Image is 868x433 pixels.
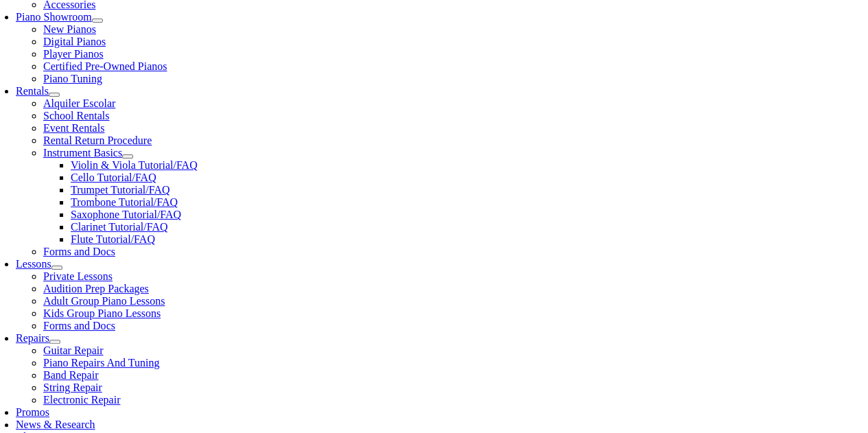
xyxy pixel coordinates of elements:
[71,221,168,233] a: Clarinet Tutorial/FAQ
[71,184,169,196] a: Trumpet Tutorial/FAQ
[43,60,167,72] a: Certified Pre-Owned Pianos
[49,340,60,344] button: Open submenu of Repairs
[16,85,49,97] a: Rentals
[92,19,103,23] button: Open submenu of Piano Showroom
[43,307,161,319] a: Kids Group Piano Lessons
[122,154,133,159] button: Open submenu of Instrument Basics
[43,23,96,35] a: New Pianos
[16,332,49,344] a: Repairs
[43,73,102,84] a: Piano Tuning
[49,93,60,97] button: Open submenu of Rentals
[43,369,98,381] a: Band Repair
[43,246,115,257] a: Forms and Docs
[43,320,115,331] a: Forms and Docs
[43,357,159,368] a: Piano Repairs And Tuning
[43,382,102,393] a: String Repair
[16,258,51,270] a: Lessons
[71,233,155,245] a: Flute Tutorial/FAQ
[43,344,104,356] a: Guitar Repair
[43,295,165,307] a: Adult Group Piano Lessons
[43,394,120,406] a: Electronic Repair
[71,209,181,220] a: Saxophone Tutorial/FAQ
[43,122,104,134] a: Event Rentals
[43,147,122,159] a: Instrument Basics
[43,134,152,146] a: Rental Return Procedure
[43,97,115,109] a: Alquiler Escolar
[71,159,198,171] a: Violin & Viola Tutorial/FAQ
[71,172,156,183] a: Cello Tutorial/FAQ
[43,48,104,60] a: Player Pianos
[43,36,106,47] a: Digital Pianos
[16,11,92,23] a: Piano Showroom
[51,266,62,270] button: Open submenu of Lessons
[43,283,149,294] a: Audition Prep Packages
[16,419,95,430] a: News & Research
[43,270,113,282] a: Private Lessons
[16,406,49,418] a: Promos
[43,110,109,121] a: School Rentals
[71,196,178,208] a: Trombone Tutorial/FAQ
